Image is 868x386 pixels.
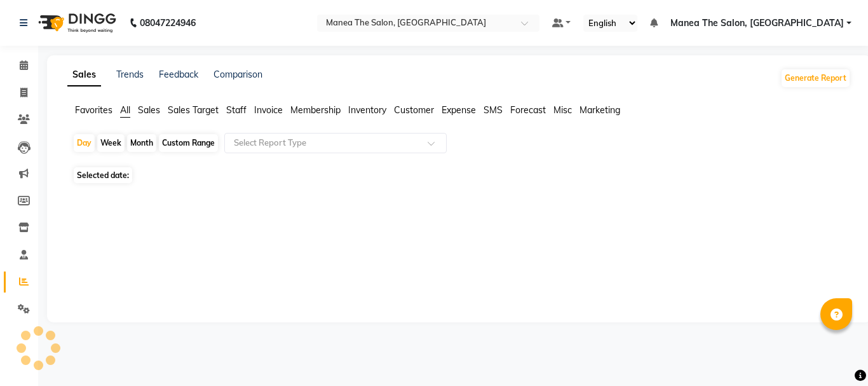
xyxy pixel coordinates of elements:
span: Inventory [348,104,386,116]
span: Invoice [254,104,283,116]
a: Feedback [159,69,198,80]
span: Membership [290,104,341,116]
div: Month [127,134,156,152]
span: Selected date: [74,167,132,183]
a: Trends [116,69,144,80]
span: Marketing [580,104,620,116]
a: Sales [67,64,101,86]
a: Comparison [214,69,262,80]
div: Day [74,134,95,152]
span: SMS [484,104,503,116]
span: Forecast [510,104,546,116]
span: All [120,104,130,116]
span: Sales [138,104,160,116]
span: Expense [442,104,476,116]
span: Sales Target [168,104,219,116]
span: Customer [394,104,434,116]
b: 08047224946 [140,5,196,41]
span: Staff [226,104,247,116]
span: Manea The Salon, [GEOGRAPHIC_DATA] [670,17,844,30]
img: logo [32,5,119,41]
div: Custom Range [159,134,218,152]
span: Misc [553,104,572,116]
span: Favorites [75,104,112,116]
div: Week [97,134,125,152]
button: Generate Report [782,69,850,87]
